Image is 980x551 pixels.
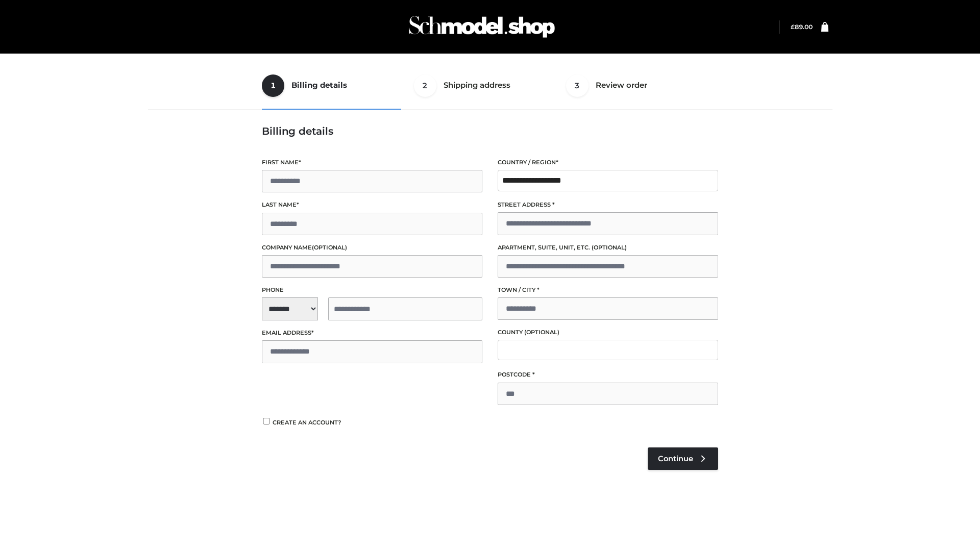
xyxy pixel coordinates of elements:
[405,7,558,47] img: Schmodel Admin 964
[791,23,813,31] a: £89.00
[262,328,482,338] label: Email address
[312,244,347,251] span: (optional)
[592,244,627,251] span: (optional)
[524,329,559,336] span: (optional)
[262,158,482,167] label: First name
[262,125,718,137] h3: Billing details
[262,243,482,253] label: Company name
[498,285,718,295] label: Town / City
[498,243,718,253] label: Apartment, suite, unit, etc.
[648,447,718,470] a: Continue
[498,370,718,380] label: Postcode
[262,285,482,295] label: Phone
[262,418,271,424] input: Create an account?
[658,454,693,463] span: Continue
[273,419,341,426] span: Create an account?
[498,158,718,167] label: Country / Region
[498,328,718,337] label: County
[262,200,482,210] label: Last name
[498,200,718,210] label: Street address
[791,23,795,31] span: £
[791,23,813,31] bdi: 89.00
